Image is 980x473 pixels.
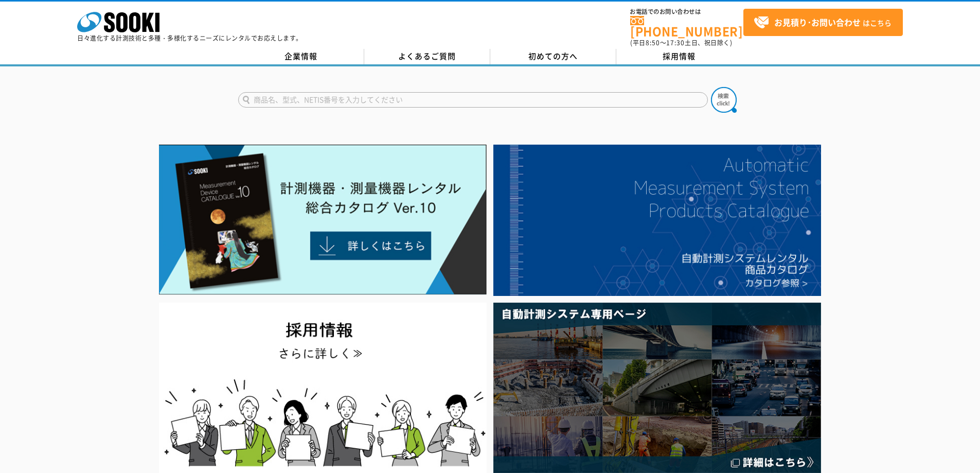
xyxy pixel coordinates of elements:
[666,38,685,47] span: 17:30
[238,92,708,108] input: 商品名、型式、NETIS番号を入力してください
[159,303,487,473] img: SOOKI recruit
[238,49,364,64] a: 企業情報
[630,9,743,15] span: お電話でのお問い合わせは
[493,303,821,473] img: 自動計測システム専用ページ
[364,49,490,64] a: よくあるご質問
[754,15,892,30] span: はこちら
[616,49,742,64] a: 採用情報
[630,38,732,47] span: (平日 ～ 土日、祝日除く)
[630,16,743,37] a: [PHONE_NUMBER]
[743,9,903,36] a: お見積り･お問い合わせはこちら
[774,16,861,28] strong: お見積り･お問い合わせ
[646,38,660,47] span: 8:50
[159,145,487,295] img: Catalog Ver10
[77,35,302,41] p: 日々進化する計測技術と多種・多様化するニーズにレンタルでお応えします。
[493,145,821,296] img: 自動計測システムカタログ
[490,49,616,64] a: 初めての方へ
[528,50,578,62] span: 初めての方へ
[711,87,737,113] img: btn_search.png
